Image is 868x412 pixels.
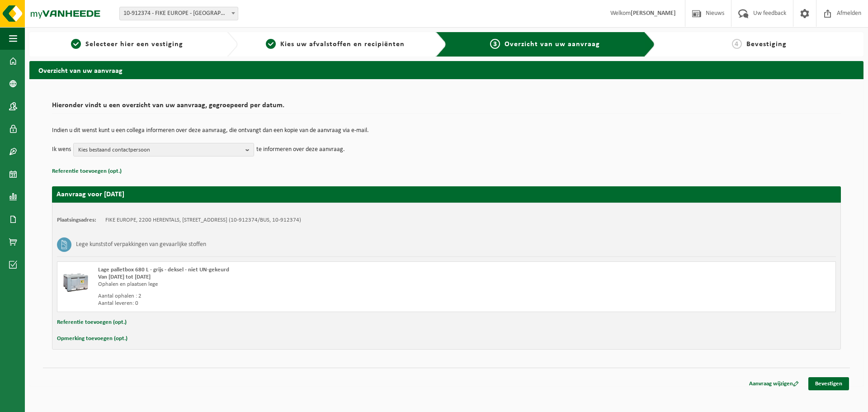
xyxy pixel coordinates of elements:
button: Referentie toevoegen (opt.) [57,317,127,328]
p: Ik wens [52,143,71,156]
button: Opmerking toevoegen (opt.) [57,333,127,345]
span: Kies uw afvalstoffen en recipiënten [280,41,405,48]
p: Indien u dit wenst kunt u een collega informeren over deze aanvraag, die ontvangt dan een kopie v... [52,128,841,134]
span: Bevestiging [746,41,787,48]
span: Selecteer hier een vestiging [85,41,183,48]
span: 3 [490,39,500,49]
div: Ophalen en plaatsen lege [98,281,483,288]
span: 2 [266,39,276,49]
h2: Hieronder vindt u een overzicht van uw aanvraag, gegroepeerd per datum. [52,102,841,114]
a: 2Kies uw afvalstoffen en recipiënten [242,39,428,50]
a: Bevestigen [808,377,849,390]
span: 1 [71,39,81,49]
div: Aantal leveren: 0 [98,300,483,307]
span: 10-912374 - FIKE EUROPE - HERENTALS [120,7,238,20]
strong: Van [DATE] tot [DATE] [98,274,151,280]
span: Lage palletbox 680 L - grijs - deksel - niet UN-gekeurd [98,267,229,273]
div: Aantal ophalen : 2 [98,293,483,300]
td: FIKE EUROPE, 2200 HERENTALS, [STREET_ADDRESS] (10-912374/BUS, 10-912374) [105,217,301,224]
strong: Aanvraag voor [DATE] [57,191,124,198]
img: PB-LB-0680-HPE-GY-11.png [62,266,89,294]
span: Kies bestaand contactpersoon [78,143,242,157]
button: Kies bestaand contactpersoon [73,143,254,156]
a: Aanvraag wijzigen [742,377,806,390]
strong: [PERSON_NAME] [631,10,676,17]
strong: Plaatsingsadres: [57,217,96,223]
span: Overzicht van uw aanvraag [505,41,600,48]
span: 4 [732,39,742,49]
span: 10-912374 - FIKE EUROPE - HERENTALS [119,7,238,20]
a: 1Selecteer hier een vestiging [34,39,220,50]
button: Referentie toevoegen (opt.) [52,166,122,177]
h2: Overzicht van uw aanvraag [29,61,863,79]
p: te informeren over deze aanvraag. [256,143,345,156]
h3: Lege kunststof verpakkingen van gevaarlijke stoffen [76,237,206,252]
